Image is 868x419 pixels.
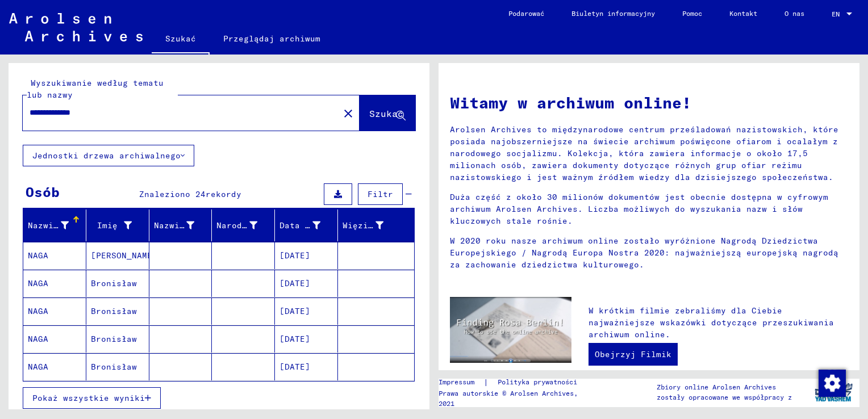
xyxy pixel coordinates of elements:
[450,91,848,115] h1: Witamy w archiwum online!
[450,124,848,183] p: Arolsen Archives to międzynarodowe centrum prześladowań nazistowskich, które posiada najobszernie...
[439,376,483,388] a: Impressum
[275,353,338,380] mat-cell: [DATE]
[439,388,596,409] p: Prawa autorskie © Arolsen Archives, 2021
[210,25,334,52] a: Przeglądaj archiwum
[338,209,414,241] mat-header-cell: Prisoner #
[337,102,360,124] button: Jasny
[216,216,274,234] div: Narodziny
[23,145,194,166] button: Jednostki drzewa archiwalnego
[368,189,393,199] span: Filtr
[657,392,792,403] p: zostały opracowane we współpracy z
[32,393,145,403] span: Pokaż wszystkie wyniki
[86,242,149,269] mat-cell: [PERSON_NAME]
[23,298,86,325] mat-cell: NAGA
[32,150,181,161] font: Jednostki drzewa archiwalnego
[23,325,86,353] mat-cell: NAGA
[341,107,355,120] mat-icon: close
[589,305,848,341] p: W krótkim filmie zebraliśmy dla Ciebie najważniejsze wskazówki dotyczące przeszukiwania archiwum ...
[86,209,149,241] mat-header-cell: Vorname
[489,376,591,388] a: Polityka prywatności
[154,220,251,231] font: Nazwisko panieńskie
[23,387,161,409] button: Pokaż wszystkie wyniki
[279,216,337,234] div: Data urodzenia
[657,382,792,392] p: Zbiory online Arolsen Archives
[91,216,149,234] div: Imię
[28,220,69,231] font: Nazwisko
[369,108,403,119] span: Szukać
[275,242,338,269] mat-cell: [DATE]
[86,325,149,353] mat-cell: Bronisław
[832,10,844,18] span: EN
[139,189,206,199] span: Znaleziono 24
[275,298,338,325] mat-cell: [DATE]
[589,343,678,366] a: Obejrzyj Filmik
[819,370,846,397] img: Zmienianie zgody
[26,182,60,202] div: Osób
[358,183,403,205] button: Filtr
[275,209,338,241] mat-header-cell: Geburtsdatum
[450,235,848,271] p: W 2020 roku nasze archiwum online zostało wyróżnione Nagrodą Dziedzictwa Europejskiego / Nagrodą ...
[28,216,86,234] div: Nazwisko
[9,13,143,41] img: Arolsen_neg.svg
[483,376,489,388] font: |
[275,270,338,297] mat-cell: [DATE]
[450,191,848,227] p: Duża część z około 30 milionów dokumentów jest obecnie dostępna w cyfrowym archiwum Arolsen Archi...
[23,270,86,297] mat-cell: NAGA
[206,189,241,199] span: rekordy
[216,220,262,231] font: Narodziny
[360,95,415,131] button: Szukać
[152,25,210,55] a: Szukać
[86,270,149,297] mat-cell: Bronisław
[86,353,149,380] mat-cell: Bronisław
[86,298,149,325] mat-cell: Bronisław
[23,209,86,241] mat-header-cell: Nachname
[343,216,400,234] div: Więzień #
[343,220,389,231] font: Więzień #
[279,220,351,231] font: Data urodzenia
[812,378,855,407] img: yv_logo.png
[154,216,212,234] div: Nazwisko panieńskie
[212,209,275,241] mat-header-cell: Geburt‏
[23,353,86,380] mat-cell: NAGA
[275,325,338,353] mat-cell: [DATE]
[149,209,212,241] mat-header-cell: Geburtsname
[450,297,571,363] img: video.jpg
[27,78,164,100] mat-label: Wyszukiwanie według tematu lub nazwy
[97,220,118,231] font: Imię
[23,242,86,269] mat-cell: NAGA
